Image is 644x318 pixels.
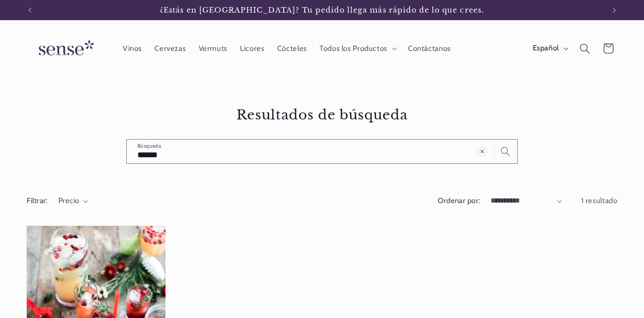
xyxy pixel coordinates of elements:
summary: Precio [58,196,89,207]
a: Sense [23,30,106,67]
span: Cervezas [154,44,186,53]
button: Borrar término de búsqueda [471,140,494,163]
span: Precio [58,196,79,205]
span: Español [533,43,559,54]
span: Vermuts [199,44,227,53]
summary: Todos los Productos [313,37,401,59]
span: Contáctanos [408,44,451,53]
span: Cócteles [277,44,307,53]
h2: Filtrar: [27,196,48,207]
a: Vermuts [192,37,234,59]
a: Contáctanos [401,37,457,59]
button: Búsqueda [494,140,517,163]
span: 1 resultado [581,196,618,205]
span: Vinos [123,44,142,53]
span: Todos los Productos [319,44,387,53]
a: Licores [234,37,271,59]
img: Sense [27,34,102,63]
button: Español [526,38,573,58]
a: Vinos [116,37,148,59]
label: Ordenar por: [438,196,480,205]
summary: Búsqueda [573,37,596,60]
span: ¿Estás en [GEOGRAPHIC_DATA]? Tu pedido llega más rápido de lo que crees. [160,6,484,15]
span: Licores [240,44,264,53]
a: Cócteles [271,37,313,59]
a: Cervezas [148,37,192,59]
h1: Resultados de búsqueda [27,106,618,123]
